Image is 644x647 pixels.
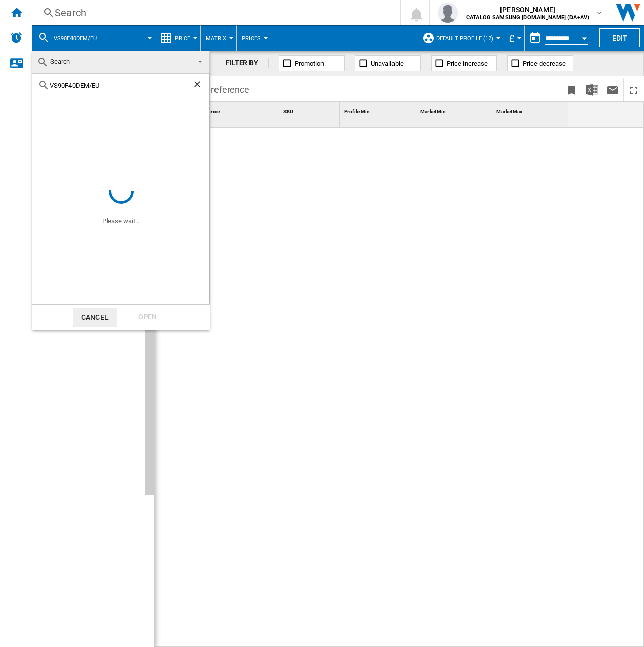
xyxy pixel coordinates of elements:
ng-md-icon: Clear search [192,79,204,91]
input: Search Reference [50,82,192,89]
div: Open [125,308,170,327]
span: Search [50,58,70,65]
button: Cancel [73,308,117,327]
ng-transclude: Please wait... [102,217,140,225]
